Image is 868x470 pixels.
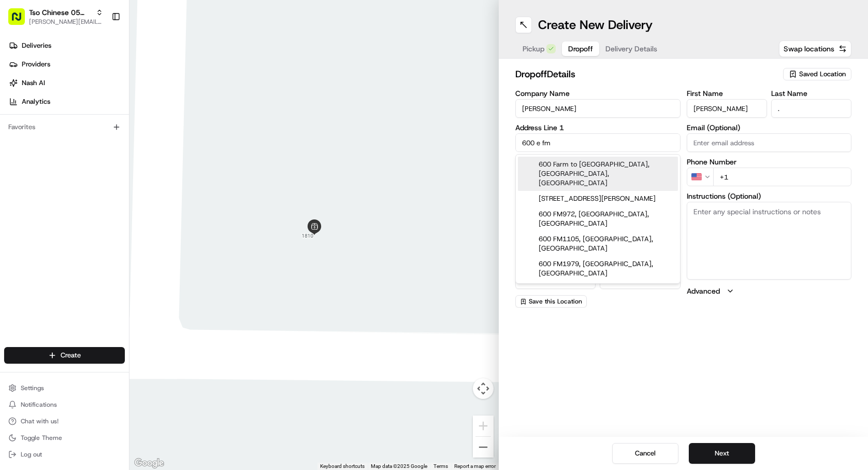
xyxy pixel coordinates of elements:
span: Create [61,351,81,360]
label: Company Name [515,90,681,97]
a: Deliveries [4,37,129,54]
label: Phone Number [687,158,852,165]
span: Deliveries [22,41,51,50]
label: Address Line 1 [515,124,681,131]
div: 💻 [88,151,96,160]
a: Powered byPylon [73,175,125,184]
button: Saved Location [783,67,851,81]
span: Nash AI [22,78,45,88]
a: Report a map error [454,463,496,469]
span: Notifications [21,400,57,409]
img: 1736555255976-a54dd68f-1ca7-489b-9aae-adbdc363a1c4 [10,99,29,118]
input: Enter first name [687,99,767,118]
span: Swap locations [784,44,834,54]
button: Create [4,347,125,364]
a: Open this area in Google Maps (opens a new window) [132,457,166,470]
button: Tso Chinese 05 [PERSON_NAME] [29,7,92,18]
div: 600 FM972, [GEOGRAPHIC_DATA], [GEOGRAPHIC_DATA] [518,206,678,231]
div: [STREET_ADDRESS][PERSON_NAME] [518,191,678,206]
button: Chat with us! [4,414,125,428]
div: We're available if you need us! [35,109,131,118]
button: Tso Chinese 05 [PERSON_NAME][PERSON_NAME][EMAIL_ADDRESS][DOMAIN_NAME] [4,4,107,29]
a: Nash AI [4,75,129,91]
input: Enter company name [515,99,681,118]
span: Providers [22,60,50,69]
button: Cancel [612,443,678,464]
span: API Documentation [98,150,166,161]
input: Enter email address [687,133,852,152]
span: Saved Location [799,70,846,79]
span: Chat with us! [21,417,59,425]
label: First Name [687,90,767,97]
input: Enter address [515,133,681,152]
button: Log out [4,447,125,462]
span: Log out [21,450,42,459]
span: Knowledge Base [21,150,79,161]
div: 600 Farm to [GEOGRAPHIC_DATA], [GEOGRAPHIC_DATA], [GEOGRAPHIC_DATA] [518,157,678,191]
label: Email (Optional) [687,124,852,131]
span: Dropoff [568,44,593,54]
button: Keyboard shortcuts [320,463,365,470]
a: Providers [4,56,129,73]
button: Swap locations [779,40,851,57]
h2: dropoff Details [515,67,777,81]
div: Suggestions [515,154,681,284]
p: Welcome 👋 [10,42,189,58]
div: Start new chat [35,99,170,109]
button: Start new chat [176,102,189,115]
button: Advanced [687,286,852,296]
span: Pylon [103,176,125,184]
button: Next [689,443,755,464]
label: Last Name [771,90,851,97]
h1: Create New Delivery [538,17,653,33]
button: Toggle Theme [4,431,125,445]
img: Nash [10,10,31,31]
a: Terms [433,463,448,469]
div: 📗 [10,151,19,160]
span: Settings [21,384,44,392]
input: Enter phone number [713,168,852,186]
button: Notifications [4,397,125,412]
input: Clear [27,67,171,78]
input: Enter last name [771,99,851,118]
button: Zoom out [473,437,494,458]
label: Instructions (Optional) [687,192,852,200]
span: Pickup [523,44,544,54]
div: Favorites [4,119,125,135]
a: Analytics [4,93,129,110]
button: Zoom in [473,416,494,436]
button: [PERSON_NAME][EMAIL_ADDRESS][DOMAIN_NAME] [29,18,103,26]
div: 600 FM1979, [GEOGRAPHIC_DATA], [GEOGRAPHIC_DATA] [518,256,678,281]
span: Map data ©2025 Google [371,463,427,469]
span: Toggle Theme [21,434,62,442]
span: Save this Location [529,297,582,306]
span: Delivery Details [605,44,657,54]
span: Analytics [22,97,50,106]
a: 📗Knowledge Base [6,146,83,165]
button: Map camera controls [473,378,494,399]
img: Google [132,457,166,470]
button: Save this Location [515,295,587,308]
a: 💻API Documentation [83,146,170,165]
div: 600 FM1105, [GEOGRAPHIC_DATA], [GEOGRAPHIC_DATA] [518,231,678,256]
button: Settings [4,381,125,395]
label: Advanced [687,286,720,296]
